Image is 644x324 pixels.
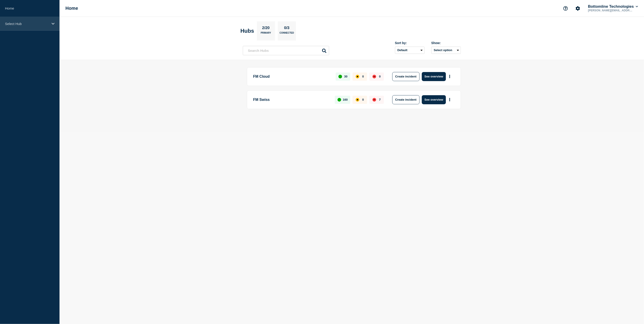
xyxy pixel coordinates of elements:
[356,75,359,78] div: affected
[253,95,330,104] p: FM Swiss
[260,26,271,32] p: 2/20
[243,46,329,55] input: Search Hubs
[344,75,347,78] p: 30
[362,75,364,78] p: 0
[573,4,583,13] button: Account settings
[373,75,376,78] div: down
[356,98,359,102] div: affected
[338,98,341,102] div: up
[422,72,446,81] button: See overview
[362,98,364,101] p: 0
[422,95,446,104] button: See overview
[5,22,49,26] p: Select Hub
[379,75,381,78] p: 0
[343,98,348,101] p: 160
[253,72,331,81] p: FM Cloud
[395,41,425,45] div: Sort by:
[338,75,342,78] div: up
[373,98,376,102] div: down
[392,72,420,81] button: Create incident
[392,95,420,104] button: Create incident
[241,28,254,34] h2: Hubs
[431,47,461,54] button: Select option
[261,32,271,36] p: Primary
[561,4,570,13] button: Support
[65,6,78,11] h1: Home
[280,32,294,36] p: Connected
[282,26,291,32] p: 0/3
[587,4,639,9] button: Bottomline Technologies
[431,41,461,45] div: Show:
[587,9,634,12] p: [PERSON_NAME][EMAIL_ADDRESS][PERSON_NAME][DOMAIN_NAME]
[447,95,453,104] button: More actions
[395,47,425,54] select: Sort by
[379,98,381,101] p: 7
[447,72,453,81] button: More actions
